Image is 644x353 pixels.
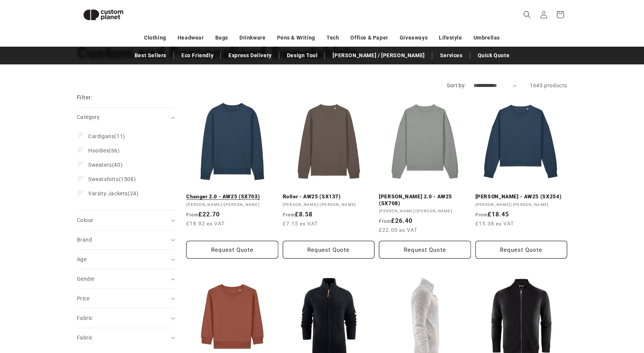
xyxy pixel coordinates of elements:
[400,31,428,44] a: Giveaways
[77,256,86,262] span: Age
[77,328,175,347] summary: Fabric (0 selected)
[77,295,89,301] span: Price
[225,49,276,62] a: Express Delivery
[283,193,375,200] a: Roller - AW25 (SX137)
[379,193,471,207] a: [PERSON_NAME] 2.0 - AW25 (SX708)
[77,269,175,289] summary: Gender (0 selected)
[144,31,166,44] a: Clothing
[474,49,514,62] a: Quick Quote
[77,289,175,308] summary: Price
[239,31,265,44] a: Drinkware
[186,193,278,200] a: Changer 2.0 - AW25 (SX703)
[515,272,644,353] iframe: Chat Widget
[475,193,567,200] a: [PERSON_NAME] - AW25 (SX254)
[88,133,114,139] span: Cardigans
[88,133,125,140] span: (11)
[215,31,228,44] a: Bags
[439,31,462,44] a: Lifestyle
[436,49,466,62] a: Services
[88,162,112,168] span: Sweaters
[88,176,119,182] span: Sweatshirts
[88,190,138,197] span: (24)
[88,148,109,154] span: Hoodies
[77,315,92,321] span: Fabric
[77,335,92,341] span: Fabric
[327,31,339,44] a: Tech
[283,49,322,62] a: Design Tool
[447,82,466,88] label: Sort by:
[77,217,93,223] span: Colour
[379,241,471,259] button: Request Quote
[530,82,567,88] span: 1649 products
[77,114,100,120] span: Category
[131,49,170,62] a: Best Sellers
[77,237,92,243] span: Brand
[77,250,175,269] summary: Age (0 selected)
[77,108,175,127] summary: Category (0 selected)
[329,49,428,62] a: [PERSON_NAME] / [PERSON_NAME]
[88,147,120,154] span: (66)
[77,93,92,102] h2: Filter:
[186,241,278,259] button: Request Quote
[474,31,500,44] a: Umbrellas
[77,309,175,328] summary: Fabric (0 selected)
[88,176,136,183] span: (1508)
[283,241,375,259] button: Request Quote
[277,31,315,44] a: Pens & Writing
[475,241,567,259] : Request Quote
[350,31,388,44] a: Office & Paper
[88,190,128,196] span: Varsity Jackets
[77,211,175,230] summary: Colour (0 selected)
[77,276,95,282] span: Gender
[178,31,204,44] a: Headwear
[77,3,130,27] img: Custom Planet
[77,230,175,250] summary: Brand (0 selected)
[88,161,123,168] span: (40)
[178,49,217,62] a: Eco Friendly
[519,6,535,23] summary: Search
